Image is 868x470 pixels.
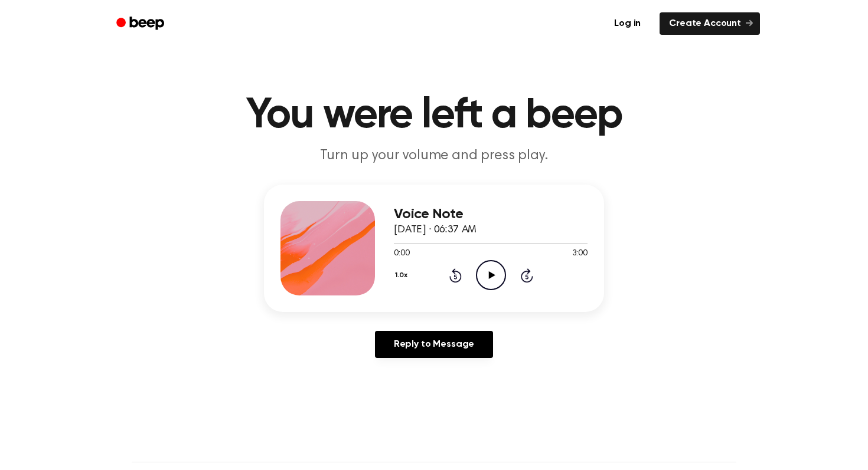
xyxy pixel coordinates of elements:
a: Beep [108,12,175,35]
a: Log in [602,10,652,37]
h3: Voice Note [394,206,588,222]
a: Reply to Message [375,331,493,358]
p: Turn up your volume and press play. [207,146,661,166]
a: Create Account [660,12,760,35]
span: [DATE] · 06:37 AM [394,225,477,235]
button: 1.0x [394,265,412,285]
span: 0:00 [394,248,409,260]
span: 3:00 [572,248,588,260]
h1: You were left a beep [132,94,736,137]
